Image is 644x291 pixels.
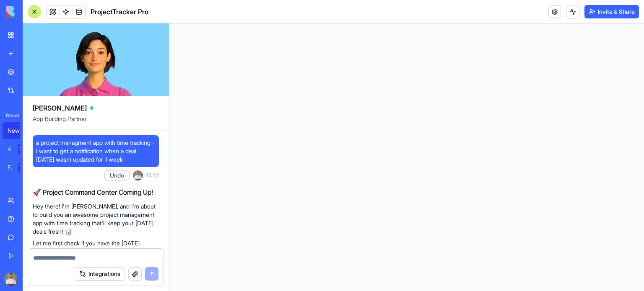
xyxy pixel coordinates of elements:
span: 15:42 [146,172,159,179]
a: New App [3,122,36,139]
div: AI Logo Generator [8,145,12,153]
button: Undo [104,170,130,180]
img: ACg8ocL1Taos-qpdGyru1ED1JAsqy6ljzOpph7sOPa8mBGdJVi5nak4=s96-c [133,170,143,180]
div: Feedback Form [8,163,12,172]
button: Integrations [75,267,125,281]
span: ProjectTracker Pro [91,7,148,17]
p: Let me first check if you have the [DATE] integration connected to your app... [33,239,159,256]
div: New App [8,126,31,135]
div: TRY [18,162,31,173]
span: Recent [3,112,20,119]
iframe: To enrich screen reader interactions, please activate Accessibility in Grammarly extension settings [169,23,644,291]
a: Feedback FormTRY [3,159,36,176]
img: ACg8ocL1Taos-qpdGyru1ED1JAsqy6ljzOpph7sOPa8mBGdJVi5nak4=s96-c [4,273,18,286]
h2: 🚀 Project Command Center Coming Up! [33,187,159,197]
span: a project managment app with time tracking - i want to get a notification when a deal [DATE] wasn... [36,139,156,164]
p: Hey there! I'm [PERSON_NAME], and I'm about to build you an awesome project management app with t... [33,202,159,236]
span: App Building Partner [33,115,159,130]
a: AI Logo GeneratorTRY [3,141,36,157]
div: TRY [18,144,31,154]
span: [PERSON_NAME] [33,103,87,113]
img: logo [6,6,58,18]
button: Invite & Share [584,5,639,18]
